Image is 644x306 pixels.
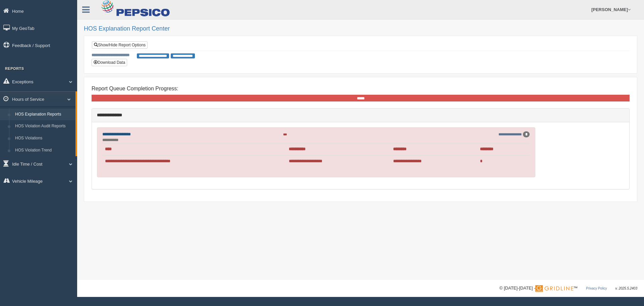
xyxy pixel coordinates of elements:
span: v. 2025.5.2403 [615,287,637,290]
div: © [DATE]-[DATE] - ™ [499,285,637,292]
a: HOS Violations [12,132,75,144]
h4: Report Queue Completion Progress: [92,86,630,92]
a: HOS Violation Audit Reports [12,120,75,132]
a: HOS Violation Trend [12,144,75,157]
a: HOS Explanation Reports [12,108,75,121]
button: Download Data [92,59,127,66]
a: Privacy Policy [586,287,607,290]
img: Gridline [535,285,573,292]
h2: HOS Explanation Report Center [84,26,637,32]
a: Show/Hide Report Options [92,41,148,49]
